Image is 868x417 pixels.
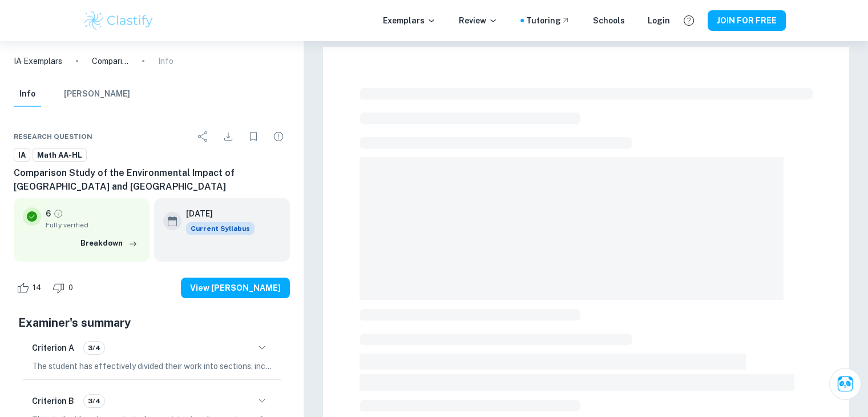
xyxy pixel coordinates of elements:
[14,150,30,161] span: IA
[829,368,861,400] button: Ask Clai
[186,207,245,220] h6: [DATE]
[92,55,128,67] p: Comparison Study of the Environmental Impact of [GEOGRAPHIC_DATA] and [GEOGRAPHIC_DATA]
[14,166,290,194] h6: Comparison Study of the Environmental Impact of [GEOGRAPHIC_DATA] and [GEOGRAPHIC_DATA]
[64,82,130,107] button: [PERSON_NAME]
[26,282,47,294] span: 14
[14,82,41,107] button: Info
[181,278,290,298] button: View [PERSON_NAME]
[46,220,140,230] span: Fully verified
[242,125,265,148] div: Bookmark
[46,207,51,220] p: 6
[18,314,285,331] h5: Examiner's summary
[648,14,670,27] a: Login
[526,14,570,27] a: Tutoring
[14,55,62,67] a: IA Exemplars
[267,125,290,148] div: Report issue
[53,209,63,219] a: Grade fully verified
[32,395,74,407] h6: Criterion B
[14,148,30,162] a: IA
[593,14,625,27] a: Schools
[14,279,47,297] div: Like
[84,396,104,406] span: 3/4
[679,11,699,30] button: Help and Feedback
[78,235,140,252] button: Breakdown
[84,343,104,353] span: 3/4
[14,131,92,142] span: Research question
[708,10,786,31] button: JOIN FOR FREE
[32,342,74,354] h6: Criterion A
[62,282,79,294] span: 0
[33,148,87,162] a: Math AA-HL
[83,9,155,32] img: Clastify logo
[33,150,86,161] span: Math AA-HL
[383,14,436,27] p: Exemplars
[459,14,498,27] p: Review
[158,55,173,67] p: Info
[186,222,255,235] div: This exemplar is based on the current syllabus. Feel free to refer to it for inspiration/ideas wh...
[50,279,79,297] div: Dislike
[217,125,240,148] div: Download
[32,360,272,372] p: The student has effectively divided their work into sections, including an introduction, body, an...
[186,222,255,235] span: Current Syllabus
[192,125,215,148] div: Share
